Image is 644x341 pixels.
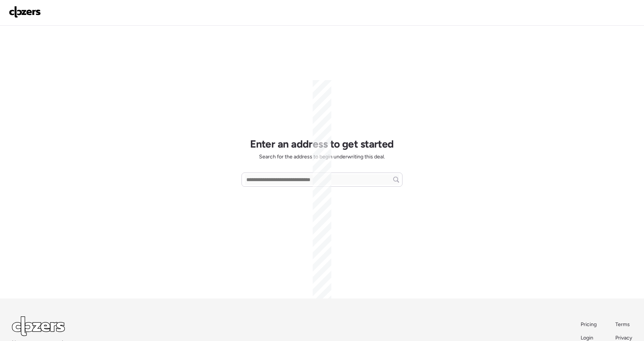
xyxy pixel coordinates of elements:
span: Pricing [581,321,597,328]
h1: Enter an address to get started [250,138,394,150]
a: Terms [615,321,632,328]
span: Terms [615,321,630,328]
span: Privacy [615,335,632,341]
span: Search for the address to begin underwriting this deal. [259,153,385,161]
span: Login [581,335,593,341]
img: Logo Light [12,316,65,336]
a: Pricing [581,321,597,328]
img: Logo [9,6,41,18]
